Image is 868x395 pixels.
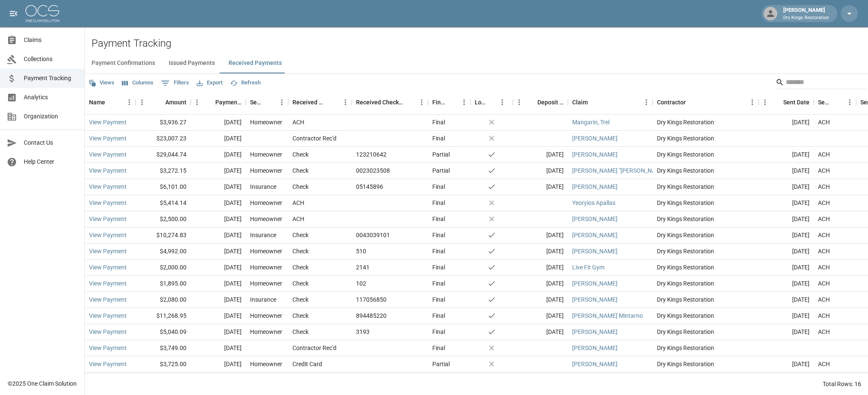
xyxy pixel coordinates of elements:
[89,263,127,272] a: View Payment
[89,166,127,175] a: View Payment
[292,344,337,352] div: Contractor Rec'd
[250,360,282,368] div: Homeowner
[89,247,127,255] a: View Payment
[288,90,352,114] div: Received Method
[432,295,445,304] div: Final
[470,90,513,114] div: Lockbox
[653,276,759,292] div: Dry Kings Restoration
[818,166,830,175] div: ACH
[89,90,105,114] div: Name
[771,96,783,108] button: Sort
[572,247,618,255] a: [PERSON_NAME]
[759,179,814,195] div: [DATE]
[191,227,246,244] div: [DATE]
[292,150,309,159] div: Check
[250,182,276,191] div: Insurance
[215,90,242,114] div: Payment Date
[356,247,366,255] div: 510
[432,118,445,126] div: Final
[415,96,428,109] button: Menu
[136,340,191,356] div: $3,749.00
[250,247,282,255] div: Homeowner
[136,115,191,131] div: $3,936.27
[136,131,191,147] div: $23,007.23
[191,147,246,163] div: [DATE]
[818,199,830,207] div: ACH
[818,328,830,336] div: ACH
[136,147,191,163] div: $29,044.74
[572,118,609,126] a: Mangarin, Trel
[136,308,191,324] div: $11,268.95
[136,356,191,373] div: $3,725.00
[513,244,568,260] div: [DATE]
[759,276,814,292] div: [DATE]
[162,53,222,73] button: Issued Payments
[136,163,191,179] div: $3,272.15
[89,150,127,159] a: View Payment
[572,311,643,320] a: [PERSON_NAME] Mintarno
[356,182,383,191] div: 05145896
[292,90,327,114] div: Received Method
[191,308,246,324] div: [DATE]
[191,340,246,356] div: [DATE]
[432,247,445,255] div: Final
[292,279,309,288] div: Check
[191,115,246,131] div: [DATE]
[292,247,309,255] div: Check
[653,244,759,260] div: Dry Kings Restoration
[843,96,856,109] button: Menu
[136,276,191,292] div: $1,895.00
[191,244,246,260] div: [DATE]
[746,96,759,109] button: Menu
[356,90,403,114] div: Received Check Number
[432,360,450,368] div: Partial
[572,344,618,352] a: [PERSON_NAME]
[292,295,309,304] div: Check
[572,295,618,304] a: [PERSON_NAME]
[292,360,322,368] div: Credit Card
[487,96,498,108] button: Sort
[89,134,127,143] a: View Payment
[250,328,282,336] div: Homeowner
[428,90,470,114] div: Final/Partial
[572,360,618,368] a: [PERSON_NAME]
[653,163,759,179] div: Dry Kings Restoration
[136,292,191,308] div: $2,080.00
[24,55,78,64] span: Collections
[85,53,162,73] button: Payment Confirmations
[24,93,78,102] span: Analytics
[292,328,309,336] div: Check
[89,118,127,126] a: View Payment
[818,295,830,304] div: ACH
[203,96,215,108] button: Sort
[818,231,830,239] div: ACH
[191,276,246,292] div: [DATE]
[653,340,759,356] div: Dry Kings Restoration
[136,90,191,114] div: Amount
[657,90,686,114] div: Contractor
[653,195,759,211] div: Dry Kings Restoration
[653,356,759,373] div: Dry Kings Restoration
[191,179,246,195] div: [DATE]
[356,150,387,159] div: 123210642
[686,96,698,108] button: Sort
[475,90,487,114] div: Lockbox
[292,134,337,143] div: Contractor Rec'd
[136,179,191,195] div: $6,101.00
[572,263,604,272] a: Live Fit Gym
[818,215,830,223] div: ACH
[513,324,568,340] div: [DATE]
[832,96,843,108] button: Sort
[572,215,618,223] a: [PERSON_NAME]
[356,295,387,304] div: 117056850
[89,231,127,239] a: View Payment
[568,90,653,114] div: Claim
[352,90,428,114] div: Received Check Number
[432,328,445,336] div: Final
[513,227,568,244] div: [DATE]
[432,134,445,143] div: Final
[136,195,191,211] div: $5,414.14
[513,179,568,195] div: [DATE]
[250,279,282,288] div: Homeowner
[123,96,136,109] button: Menu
